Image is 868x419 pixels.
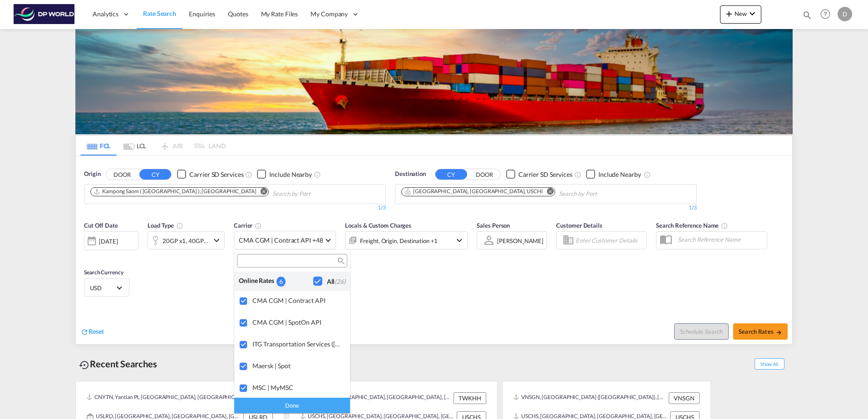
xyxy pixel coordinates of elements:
[335,278,345,285] span: (26)
[252,384,343,391] div: MSC | myMSC
[337,258,344,264] md-icon: icon-magnify
[327,277,345,286] div: All
[239,276,276,286] div: Online Rates
[252,318,343,326] div: CMA CGM | SpotOn API
[234,397,350,413] div: Done
[252,297,343,304] div: CMA CGM | Contract API
[252,362,343,370] div: Maersk | Spot
[313,276,345,286] md-checkbox: Checkbox No Ink
[252,340,343,348] div: ITG Transportation Services ([GEOGRAPHIC_DATA]) | API
[276,277,286,286] div: 6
